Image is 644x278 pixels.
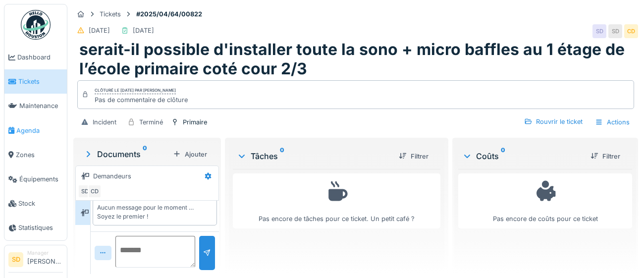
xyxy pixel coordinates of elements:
[395,150,432,163] div: Filtrer
[89,26,110,35] div: [DATE]
[624,24,638,38] div: CD
[239,178,434,224] div: Pas encore de tâches pour ce ticket. Un petit café ?
[4,216,67,240] a: Statistiques
[18,77,63,86] span: Tickets
[18,199,63,208] span: Stock
[79,40,632,78] h1: serait-il possible d'installer toute la sono + micro baffles au 1 étage de l’école primaire coté ...
[4,118,67,143] a: Agenda
[16,126,63,135] span: Agenda
[587,150,624,163] div: Filtrer
[27,249,63,257] div: Manager
[4,167,67,191] a: Équipements
[280,150,284,162] sup: 0
[95,95,188,105] div: Pas de commentaire de clôture
[4,191,67,216] a: Stock
[237,150,391,162] div: Tâches
[78,184,92,198] div: SD
[590,115,634,129] div: Actions
[17,53,63,62] span: Dashboard
[8,249,63,273] a: SD Manager[PERSON_NAME]
[608,24,622,38] div: SD
[16,150,63,160] span: Zones
[520,115,587,128] div: Rouvrir le ticket
[27,249,63,271] li: [PERSON_NAME]
[133,26,154,35] div: [DATE]
[83,148,169,160] div: Documents
[19,174,63,184] span: Équipements
[100,9,121,19] div: Tickets
[88,184,102,198] div: CD
[4,94,67,118] a: Maintenance
[4,45,67,69] a: Dashboard
[18,223,63,232] span: Statistiques
[21,10,51,40] img: Badge_color-CXgf-gQk.svg
[19,101,63,111] span: Maintenance
[501,150,505,162] sup: 0
[183,117,207,127] div: Primaire
[4,143,67,167] a: Zones
[132,9,206,19] strong: #2025/04/64/00822
[462,150,583,162] div: Coûts
[4,69,67,94] a: Tickets
[169,148,211,161] div: Ajouter
[592,24,606,38] div: SD
[143,148,147,160] sup: 0
[465,178,626,224] div: Pas encore de coûts pour ce ticket
[8,252,23,267] li: SD
[97,203,213,221] div: Aucun message pour le moment … Soyez le premier !
[93,117,116,127] div: Incident
[93,171,131,181] div: Demandeurs
[139,117,163,127] div: Terminé
[95,87,176,94] div: Clôturé le [DATE] par [PERSON_NAME]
